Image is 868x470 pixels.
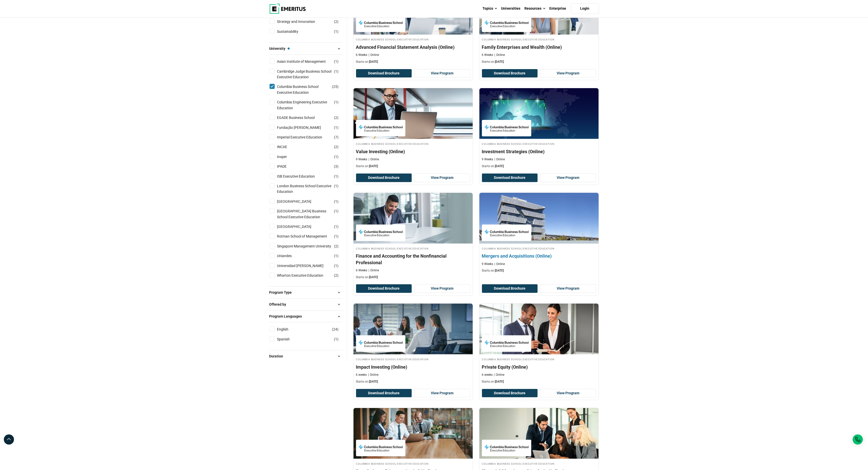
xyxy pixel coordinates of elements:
a: Finance Course by Columbia Business School Executive Education - October 30, 2025 Columbia Busine... [354,193,473,282]
a: View Program [414,69,470,78]
a: Columbia Engineering Executive Education [277,99,342,111]
button: Duration [269,352,343,360]
a: Spanish [277,336,300,342]
img: Columbia Business School Executive Education [359,18,403,29]
span: ( ) [334,144,339,150]
button: University [269,45,343,52]
p: Starts on: [482,380,596,384]
a: Finance Course by Columbia Business School Executive Education - October 30, 2025 Columbia Busine... [479,88,599,171]
button: Download Brochure [482,284,538,293]
a: Asian Institute of Management [277,59,336,64]
button: Download Brochure [482,174,538,182]
span: 1 [335,59,337,64]
a: [GEOGRAPHIC_DATA] [277,224,322,229]
button: Download Brochure [482,69,538,78]
span: ( ) [332,326,339,332]
a: View Program [540,389,596,398]
span: 1 [335,126,337,130]
span: 1 [335,254,337,258]
button: Download Brochure [356,389,412,398]
a: Sustainability [277,29,309,34]
a: INCAE [277,144,298,150]
h4: Impact Investing (Online) [356,364,470,370]
h4: Advanced Financial Statement Analysis (Online) [356,44,470,50]
span: 1 [335,29,337,34]
img: Columbia Business School Executive Education [359,122,403,134]
a: Fundação [PERSON_NAME] [277,125,331,130]
p: Online [369,268,379,273]
img: Mergers and Acquisitions (Online) | Online Strategy and Innovation Course [473,190,605,246]
span: 1 [335,264,337,268]
span: 2 [335,145,337,149]
h4: Columbia Business School Executive Education [356,37,470,41]
span: ( ) [334,134,339,140]
span: University [269,46,290,51]
span: ( ) [334,164,339,169]
img: Columbia Business School Executive Education [359,338,403,349]
button: Download Brochure [356,174,412,182]
img: Columbia Business School Executive Education [484,338,529,349]
h4: Mergers and Acquisitions (Online) [482,253,596,259]
span: Program Languages [269,314,306,319]
a: Imperial Executive Education [277,134,333,140]
a: Cambridge Judge Business School Executive Education [277,69,342,80]
span: ( ) [334,336,339,342]
a: Singapore Management University [277,243,342,249]
a: Strategy and Innovation Course by Columbia Business School Executive Education - October 30, 2025... [479,193,599,276]
span: [DATE] [369,60,378,64]
p: Starts on: [482,269,596,273]
p: Starts on: [356,164,470,168]
span: [DATE] [495,60,504,64]
img: Columbia Business School Executive Education [359,442,403,454]
span: 1 [335,100,337,104]
h4: Columbia Business School Executive Education [356,142,470,146]
p: 9 Weeks [482,157,493,162]
button: Offered by [269,301,343,308]
img: Columbia Business School Executive Education [484,122,529,134]
span: 1 [335,69,337,73]
img: Foundations of Venture Capital (Online) | Online Finance Course [354,408,473,459]
span: 1 [335,174,337,178]
span: 1 [335,184,337,188]
a: London Business School Executive Education [277,183,342,195]
p: 9 Weeks [482,262,493,266]
a: IPADE [277,164,297,169]
h4: Private Equity (Online) [482,364,596,370]
a: Insper [277,154,297,160]
span: 1 [335,209,337,213]
span: Offered by [269,302,290,307]
span: 24 [333,327,337,331]
p: Starts on: [482,60,596,64]
p: 9 Weeks [356,157,367,162]
p: Starts on: [482,164,596,168]
p: Starts on: [356,60,470,64]
a: EGADE Business School [277,115,325,120]
span: [DATE] [369,380,378,383]
span: 3 [335,164,337,168]
span: ( ) [334,199,339,204]
img: Financial Planning and Analysis (Online) | Online Finance Course [479,408,599,459]
button: Download Brochure [356,69,412,78]
a: View Program [414,174,470,182]
h4: Columbia Business School Executive Education [482,357,596,361]
img: Impact Investing (Online) | Online Finance Course [354,304,473,354]
a: View Program [540,284,596,293]
p: 6 Weeks [482,53,493,57]
img: Private Equity (Online) | Online Finance Course [479,304,599,354]
h4: Family Enterprises and Wealth (Online) [482,44,596,50]
h4: Investment Strategies (Online) [482,148,596,155]
span: 1 [335,225,337,229]
span: [DATE] [495,380,504,383]
a: Finance Course by Columbia Business School Executive Education - October 16, 2025 Columbia Busine... [354,88,473,171]
span: ( ) [334,183,339,189]
a: Universidad [PERSON_NAME] [277,263,334,269]
img: Finance and Accounting for the Nonfinancial Professional | Online Finance Course [354,193,473,244]
a: Finance Course by Columbia Business School Executive Education - November 13, 2025 Columbia Busin... [479,304,599,386]
span: ( ) [334,224,339,229]
span: ( ) [334,273,339,278]
a: View Program [540,174,596,182]
span: ( ) [334,154,339,160]
h4: Finance and Accounting for the Nonfinancial Professional [356,253,470,265]
a: English [277,326,299,332]
span: 2 [335,116,337,120]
